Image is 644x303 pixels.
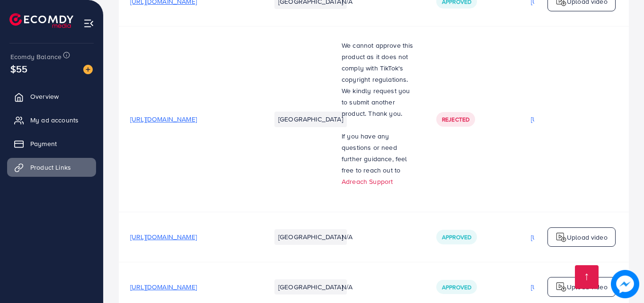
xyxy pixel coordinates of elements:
span: $55 [10,62,27,76]
a: My ad accounts [7,111,96,130]
span: Approved [442,283,471,291]
img: image [83,65,93,74]
span: Approved [442,233,471,241]
p: Upload video [567,232,608,243]
p: [URL][DOMAIN_NAME] [531,281,598,293]
img: menu [83,18,94,29]
img: image [611,270,639,298]
span: N/A [342,282,353,292]
p: Upload video [567,281,608,293]
p: [URL][DOMAIN_NAME] [531,113,598,125]
li: [GEOGRAPHIC_DATA] [274,279,347,294]
span: [URL][DOMAIN_NAME] [130,114,197,124]
span: We cannot approve this product as it does not comply with TikTok's copyright regulations. We kind... [342,41,414,118]
span: Rejected [442,115,469,123]
span: [URL][DOMAIN_NAME] [130,282,197,292]
a: Product Links [7,158,96,177]
span: If you have any questions or need further guidance, feel free to reach out to [342,131,407,175]
span: Overview [30,92,59,101]
span: Product Links [30,163,71,172]
a: Overview [7,87,96,106]
img: logo [9,13,73,28]
span: [URL][DOMAIN_NAME] [130,232,197,242]
li: [GEOGRAPHIC_DATA] [274,112,347,127]
img: logo [556,281,567,293]
span: Ecomdy Balance [10,52,62,61]
span: N/A [342,232,353,242]
img: logo [556,232,567,243]
a: Payment [7,134,96,153]
p: [URL][DOMAIN_NAME] [531,232,598,243]
span: My ad accounts [30,115,79,125]
span: Payment [30,139,57,148]
li: [GEOGRAPHIC_DATA] [274,229,347,244]
a: Adreach Support [342,177,393,186]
